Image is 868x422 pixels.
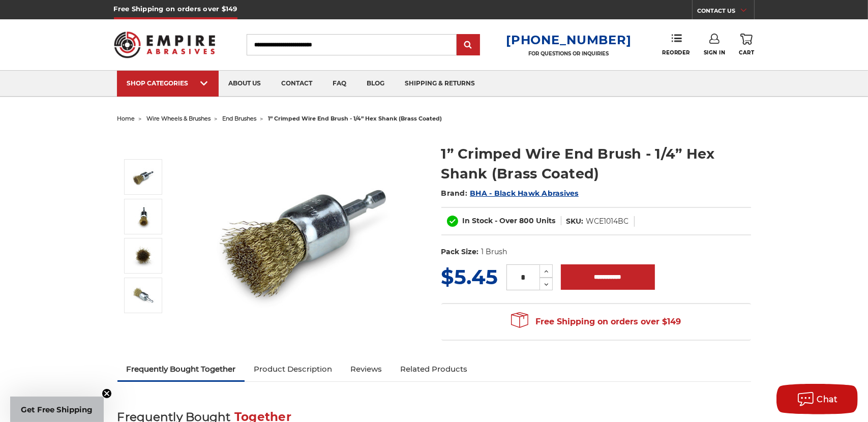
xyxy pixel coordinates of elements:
[10,397,104,422] div: Get Free ShippingClose teaser
[131,204,156,229] img: 1" end brush with brass coated wires
[698,5,754,19] a: CONTACT US
[272,71,323,97] a: contact
[520,216,534,225] span: 800
[131,164,156,190] img: brass coated 1 inch end brush
[817,395,838,404] span: Chat
[506,50,631,57] p: FOR QUESTIONS OR INQUIRIES
[357,71,395,97] a: blog
[566,216,584,227] dt: SKU:
[586,216,629,227] dd: WCE1014BC
[662,49,690,56] span: Reorder
[458,35,478,55] input: Submit
[463,216,493,225] span: In Stock
[662,34,690,55] a: Reorder
[441,264,498,289] span: $5.45
[511,312,681,332] span: Free Shipping on orders over $149
[223,115,257,122] a: end brushes
[704,49,726,56] span: Sign In
[441,144,751,184] h1: 1” Crimped Wire End Brush - 1/4” Hex Shank (Brass Coated)
[495,216,518,225] span: - Over
[506,33,631,47] a: [PHONE_NUMBER]
[395,71,486,97] a: shipping & returns
[739,34,754,56] a: Cart
[323,71,357,97] a: faq
[204,133,408,337] img: brass coated 1 inch end brush
[268,115,442,122] span: 1” crimped wire end brush - 1/4” hex shank (brass coated)
[391,358,476,380] a: Related Products
[470,189,579,198] a: BHA - Black Hawk Abrasives
[776,384,858,414] button: Chat
[117,115,135,122] a: home
[481,247,507,257] dd: 1 Brush
[131,283,156,308] img: 1” Crimped Wire End Brush - 1/4” Hex Shank (Brass Coated)
[536,216,556,225] span: Units
[341,358,391,380] a: Reviews
[245,358,341,380] a: Product Description
[441,247,479,257] dt: Pack Size:
[117,358,245,380] a: Frequently Bought Together
[441,189,468,198] span: Brand:
[147,115,211,122] a: wire wheels & brushes
[127,79,208,87] div: SHOP CATEGORIES
[131,243,156,268] img: brass coated crimped wire end brush
[739,49,754,56] span: Cart
[219,71,272,97] a: about us
[114,25,216,65] img: Empire Abrasives
[21,405,93,414] span: Get Free Shipping
[102,388,112,399] button: Close teaser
